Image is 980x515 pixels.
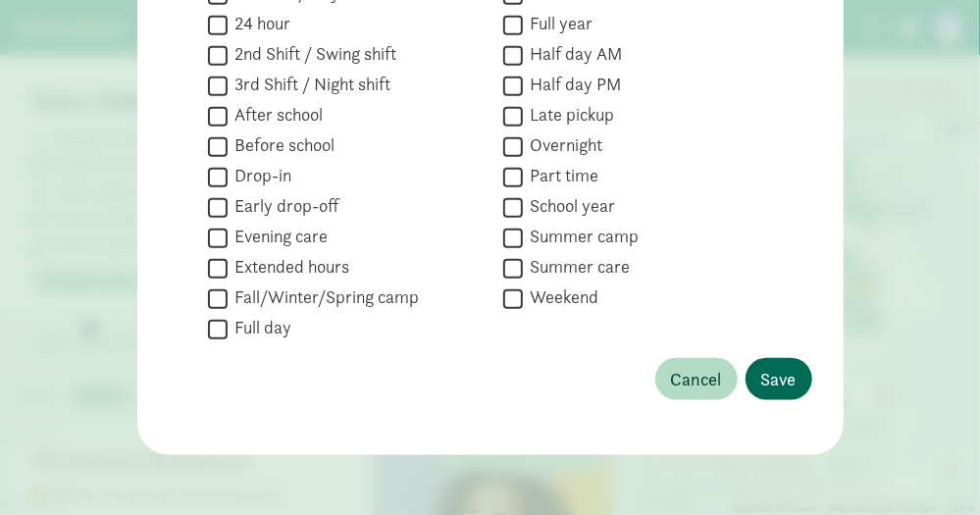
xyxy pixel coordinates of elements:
label: Evening care [228,225,329,248]
label: Full day [228,316,292,339]
button: Cancel [655,358,738,400]
label: Full year [523,12,593,35]
label: Drop-in [228,164,292,187]
label: Late pickup [523,103,615,127]
label: Early drop-off [228,194,339,218]
label: Weekend [523,285,599,309]
label: After school [228,103,324,127]
label: Before school [228,133,335,157]
label: Half day AM [523,42,623,66]
label: School year [523,194,616,218]
span: Save [761,366,797,392]
label: Half day PM [523,73,622,96]
button: Save [746,358,812,400]
label: Part time [523,164,599,187]
label: Summer camp [523,225,640,248]
label: 24 hour [228,12,291,35]
label: Fall/Winter/Spring camp [228,285,420,309]
label: 2nd Shift / Swing shift [228,42,397,66]
label: 3rd Shift / Night shift [228,73,391,96]
label: Extended hours [228,255,350,279]
span: Cancel [671,366,722,392]
label: Summer care [523,255,631,279]
label: Overnight [523,133,603,157]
